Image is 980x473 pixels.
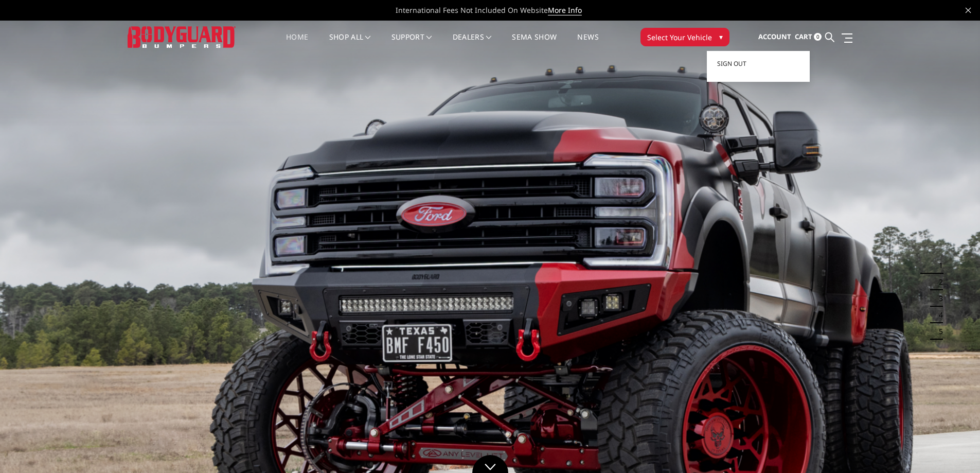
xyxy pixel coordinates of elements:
a: Home [286,33,308,54]
a: Click to Down [472,455,508,473]
a: Sign out [717,56,799,72]
a: SEMA Show [512,33,557,54]
span: Account [758,32,791,41]
span: ▾ [719,31,723,42]
button: Select Your Vehicle [640,28,729,46]
button: 1 of 5 [933,257,943,274]
iframe: Chat Widget [929,424,980,473]
a: News [577,33,598,54]
button: 4 of 5 [933,307,943,323]
button: 2 of 5 [933,274,943,290]
span: Select Your Vehicle [647,32,712,43]
a: Dealers [453,33,492,54]
span: Sign out [717,59,746,68]
button: 5 of 5 [933,323,943,340]
a: Account [758,23,791,51]
span: Cart [795,32,812,41]
button: 3 of 5 [933,290,943,307]
img: BODYGUARD BUMPERS [128,26,236,47]
a: shop all [329,33,371,54]
a: Support [391,33,432,54]
a: More Info [548,5,582,15]
span: 0 [814,33,822,41]
a: Cart 0 [795,23,822,51]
